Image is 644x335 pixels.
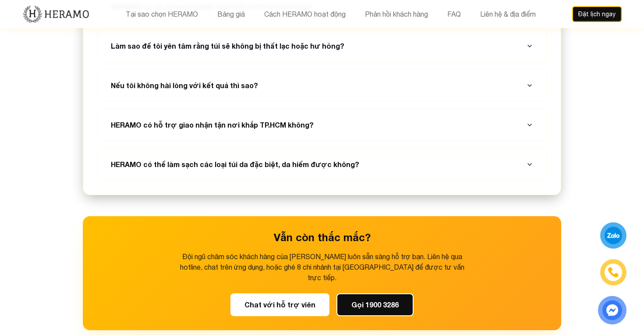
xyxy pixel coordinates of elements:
button: Phản hồi khách hàng [362,8,431,20]
p: Đội ngũ chăm sóc khách hàng của [PERSON_NAME] luôn sẵn sàng hỗ trợ bạn. Liên hệ qua hotline, chat... [175,251,469,283]
button: FAQ [445,8,464,20]
a: phone-icon [601,260,626,285]
button: HERAMO có hỗ trợ giao nhận tận nơi khắp TP.HCM không? [108,109,536,141]
button: Gọi 1900 3286 [336,293,414,316]
button: Liên hệ & địa điểm [478,8,538,20]
img: phone-icon [607,266,620,278]
h3: Vẫn còn thắc mắc? [97,230,547,244]
img: new-logo.3f60348b.png [22,5,89,23]
button: Làm sao để tôi yên tâm rằng túi sẽ không bị thất lạc hoặc hư hỏng? [108,30,536,62]
button: Đặt lịch ngay [572,6,622,22]
button: Cách HERAMO hoạt động [262,8,348,20]
button: Nếu tôi không hài lòng với kết quả thì sao? [108,70,536,101]
button: Bảng giá [215,8,248,20]
button: HERAMO có thể làm sạch các loại túi da đặc biệt, da hiếm được không? [108,149,536,180]
button: Tại sao chọn HERAMO [123,8,201,20]
button: Chat với hỗ trợ viên [230,293,329,316]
